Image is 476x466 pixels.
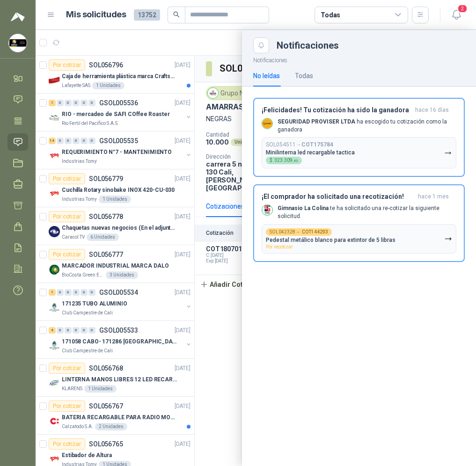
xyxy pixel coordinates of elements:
[266,141,333,148] p: SOL054511 →
[278,205,329,211] b: Gimnasio La Colina
[457,4,468,13] span: 2
[253,71,280,81] div: No leídas
[253,184,465,262] button: ¡El comprador ha solicitado una recotización!hace 1 mes Company LogoGimnasio La Colina te ha soli...
[262,224,456,254] button: SOL042328→COT144203Pedestal metálico blanco para extintor de 5 librasPor recotizar
[278,118,456,134] p: ha escogido tu cotización como la ganadora
[173,11,180,18] span: search
[266,228,332,236] div: SOL042328 →
[253,98,465,177] button: ¡Felicidades! Tu cotización ha sido la ganadorahace 16 días Company LogoSEGURIDAD PROVISER LTDA h...
[266,244,293,249] span: Por recotizar
[295,71,313,81] div: Todas
[418,193,449,201] span: hace 1 mes
[266,149,355,156] p: Minilinterna led recargable tactica
[415,106,449,114] span: hace 16 días
[253,37,269,53] button: Close
[302,230,328,234] b: COT144203
[262,137,456,168] button: SOL054511→COT175784Minilinterna led recargable tactica$323.309,43
[266,237,395,243] p: Pedestal metálico blanco para extintor de 5 libras
[9,34,27,52] img: Company Logo
[262,205,272,215] img: Company Logo
[134,9,160,21] span: 13752
[66,8,126,22] h1: Mis solicitudes
[448,7,465,23] button: 2
[278,118,355,125] b: SEGURIDAD PROVISER LTDA
[242,53,476,65] p: Notificaciones
[293,159,298,163] span: ,43
[274,158,298,163] span: 323.309
[262,106,411,114] h3: ¡Felicidades! Tu cotización ha sido la ganadora
[278,204,456,220] p: te ha solicitado una re-cotizar la siguiente solicitud.
[321,10,340,20] div: Todas
[262,118,272,129] img: Company Logo
[277,41,465,50] div: Notificaciones
[266,157,302,164] div: $
[301,141,333,148] b: COT175784
[11,11,25,22] img: Logo peakr
[262,193,414,201] h3: ¡El comprador ha solicitado una recotización!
